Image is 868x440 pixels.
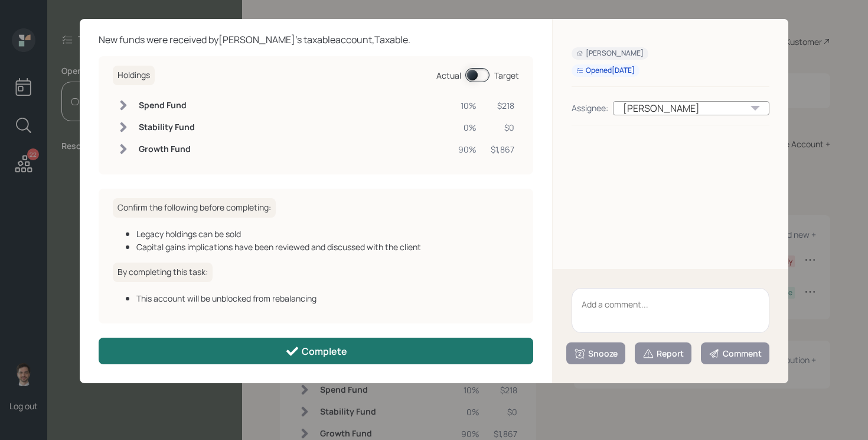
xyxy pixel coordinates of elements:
div: Actual [436,69,461,82]
button: Comment [701,342,769,364]
button: Report [635,342,691,364]
button: Snooze [566,342,625,364]
div: This account will be unblocked from rebalancing [136,292,519,305]
div: 0% [458,121,477,134]
div: 10% [458,99,477,112]
h6: Spend Fund [139,101,195,111]
div: Target [494,69,519,82]
h6: Holdings [113,66,155,85]
div: [PERSON_NAME] [576,48,644,59]
h6: By completing this task: [113,263,213,282]
div: Snooze [574,348,618,360]
div: 90% [458,143,477,156]
div: Assignee: [572,102,608,114]
h6: Growth Fund [139,144,195,154]
div: $0 [491,121,514,134]
div: Opened [DATE] [576,66,635,76]
button: Complete [99,338,533,364]
div: Comment [709,348,762,360]
div: Legacy holdings can be sold [136,228,519,240]
div: Report [642,348,684,360]
div: New funds were received by [PERSON_NAME] 's taxable account, Taxable . [99,33,533,47]
h6: Confirm the following before completing: [113,198,276,218]
div: $1,867 [491,143,514,156]
div: Complete [285,344,347,358]
h6: Stability Fund [139,122,195,132]
div: Capital gains implications have been reviewed and discussed with the client [136,241,519,253]
div: $218 [491,99,514,112]
div: [PERSON_NAME] [613,101,769,115]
